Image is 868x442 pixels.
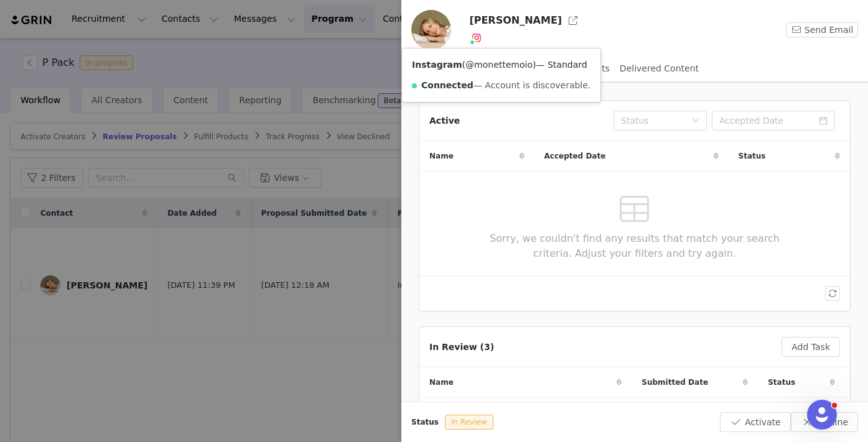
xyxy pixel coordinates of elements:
span: Name [429,150,454,162]
span: Name [429,377,454,388]
span: Sorry, we couldn't find any results that match your search criteria. Adjust your filters and try ... [471,231,799,261]
span: Submitted Date [642,377,708,388]
span: Accepted Date [544,150,606,162]
i: icon: down [692,117,699,126]
h3: [PERSON_NAME] [469,13,562,28]
span: Status [411,417,439,428]
div: Delivered Content [620,55,699,83]
i: icon: calendar [819,116,828,125]
span: Status [739,150,766,162]
img: 29918508-d07b-41cd-b522-fd952b7dfba9.jpg [411,10,451,50]
span: Status [768,377,795,388]
div: Active [429,114,460,127]
input: Accepted Date [712,111,835,131]
article: Active [419,100,851,311]
div: Status [621,114,686,127]
span: In Review [445,415,493,430]
button: Send Email [786,22,858,37]
button: Activate [720,412,790,432]
div: In Review (3) [429,341,494,354]
button: Decline [791,412,858,432]
button: Add Task [782,337,840,357]
iframe: Intercom live chat [807,400,837,430]
img: instagram.svg [472,33,482,43]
